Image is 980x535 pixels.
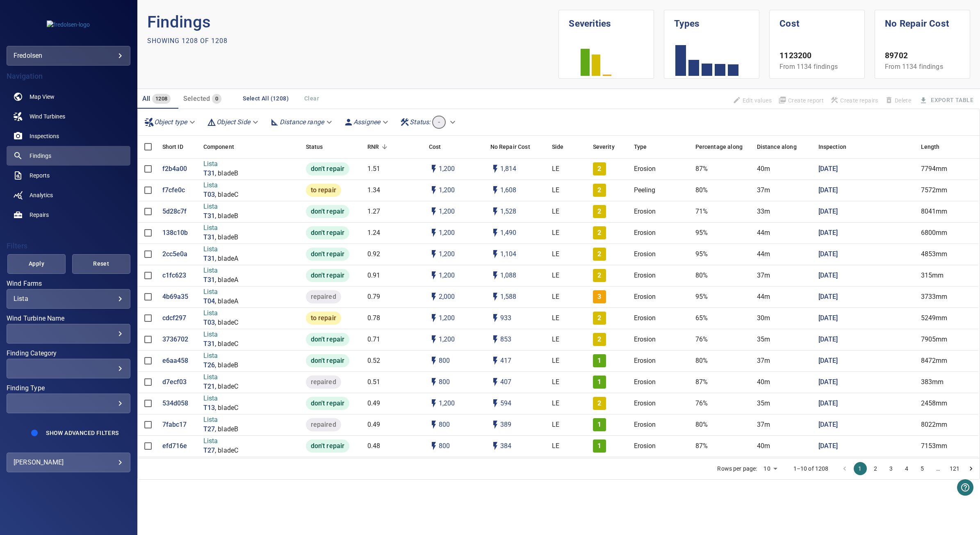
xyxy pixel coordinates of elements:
[695,207,708,216] p: 71%
[215,382,238,392] p: , bladeC
[818,135,847,158] div: Inspection
[500,228,517,238] p: 1,490
[203,245,239,254] p: Lista
[306,228,350,238] span: don't repair
[429,420,439,430] svg: Auto cost
[215,212,238,221] p: , bladeB
[429,185,439,195] svg: Auto cost
[203,318,215,328] p: T03
[162,314,187,323] a: cdcf297
[779,10,855,31] h1: Cost
[199,135,302,158] div: Component
[818,164,838,174] p: [DATE]
[30,171,50,180] span: Reports
[203,275,215,285] a: T31
[818,335,838,344] p: [DATE]
[203,190,215,200] p: T03
[7,205,130,225] a: repairs noActive
[203,297,215,306] p: T04
[597,271,601,280] p: 2
[634,207,656,216] p: Erosion
[429,228,439,238] svg: Auto cost
[203,223,239,233] p: Lista
[552,164,559,174] p: LE
[818,292,838,302] a: [DATE]
[869,462,882,475] button: Go to page 2
[141,115,201,129] div: Object type
[729,93,775,107] span: Findings that are included in repair orders will not be updated
[429,335,439,344] svg: Auto cost
[818,420,838,430] a: [DATE]
[162,207,187,216] a: 5d28c7f
[30,93,55,101] span: Map View
[203,309,239,318] p: Lista
[753,135,814,158] div: Distance along
[203,181,239,190] p: Lista
[7,107,130,126] a: windturbines noActive
[552,135,564,158] div: Side
[500,207,517,216] p: 1,528
[429,207,439,216] svg: Auto cost
[490,335,500,344] svg: Auto impact
[162,228,188,238] a: 138c10b
[367,164,381,174] p: 1.51
[486,135,548,158] div: No Repair Cost
[14,49,123,62] div: fredolsen
[203,403,215,413] a: T13
[818,314,838,323] a: [DATE]
[7,146,130,166] a: findings active
[439,186,455,195] p: 1,200
[439,207,455,216] p: 1,200
[203,212,215,221] a: T31
[162,335,189,344] a: 3736702
[203,169,215,178] a: T31
[552,271,559,280] p: LE
[41,426,123,439] button: Show Advanced Filters
[162,250,188,259] p: 2cc5e0a
[363,135,425,158] div: RNR
[490,249,500,259] svg: Auto impact
[162,420,187,430] p: 7fabc17
[162,186,185,195] a: f7cfe0c
[7,185,130,205] a: analytics noActive
[46,430,119,436] span: Show Advanced Filters
[162,292,189,302] a: 4b69a35
[158,135,199,158] div: Short ID
[439,164,455,174] p: 1,200
[490,398,500,408] svg: Auto impact
[302,135,363,158] div: Status
[695,271,708,280] p: 80%
[215,275,238,285] p: , bladeA
[490,441,500,451] svg: Auto impact
[429,292,439,302] svg: Auto cost
[162,442,187,451] p: efd716e
[397,112,460,132] div: Status:-
[183,95,210,102] span: Selected
[203,382,215,392] a: T21
[162,399,189,408] a: 534d058
[306,135,323,158] div: Status
[147,10,559,34] p: Findings
[589,135,630,158] div: Severity
[900,462,914,475] button: Go to page 4
[215,233,238,242] p: , bladeB
[674,10,749,31] h1: Types
[30,152,51,160] span: Findings
[30,112,65,121] span: Wind Turbines
[490,377,500,387] svg: Auto impact
[367,186,381,195] p: 1.34
[695,292,708,302] p: 95%
[162,135,183,158] div: Short ID
[818,399,838,408] p: [DATE]
[818,207,838,216] p: [DATE]
[490,185,500,195] svg: Auto impact
[203,339,215,349] a: T31
[367,292,381,302] p: 0.79
[215,339,238,349] p: , bladeC
[7,289,130,309] div: Wind Farms
[162,378,187,387] a: d7ecf03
